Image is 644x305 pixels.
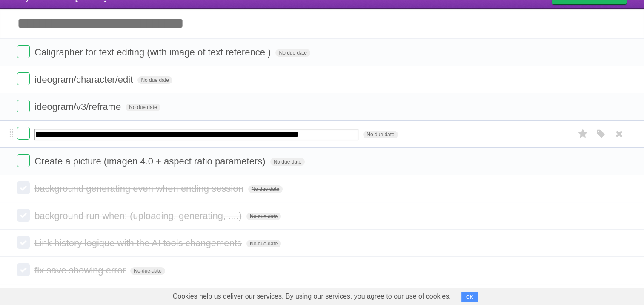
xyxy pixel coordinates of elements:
span: ideogram/v3/reframe [34,101,123,112]
span: Create a picture (imagen 4.0 + aspect ratio parameters) [34,156,267,167]
label: Done [17,45,30,58]
span: No due date [137,76,172,84]
span: Cookies help us deliver our services. By using our services, you agree to our use of cookies. [164,288,460,305]
span: No due date [246,240,281,247]
label: Done [17,127,30,140]
span: ideogram/character/edit [34,74,135,85]
label: Done [17,154,30,167]
label: Done [17,263,30,276]
label: Done [17,209,30,222]
button: OK [461,292,478,302]
span: No due date [363,131,398,138]
span: No due date [126,104,160,111]
label: Done [17,72,30,85]
span: No due date [275,49,310,57]
label: Done [17,181,30,194]
label: Star task [575,127,591,141]
span: background run when: (uploading, generating, ....) [34,210,244,221]
label: Done [17,100,30,112]
span: background generating even when ending session [34,183,245,194]
span: Caligrapher for text editing (with image of text reference ) [34,47,273,58]
span: Link history logique with the AI tools changements [34,238,244,248]
span: No due date [270,158,305,166]
span: No due date [246,213,281,220]
span: No due date [248,185,283,193]
span: No due date [130,267,165,275]
span: fix save showing error [34,265,128,276]
label: Done [17,236,30,249]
